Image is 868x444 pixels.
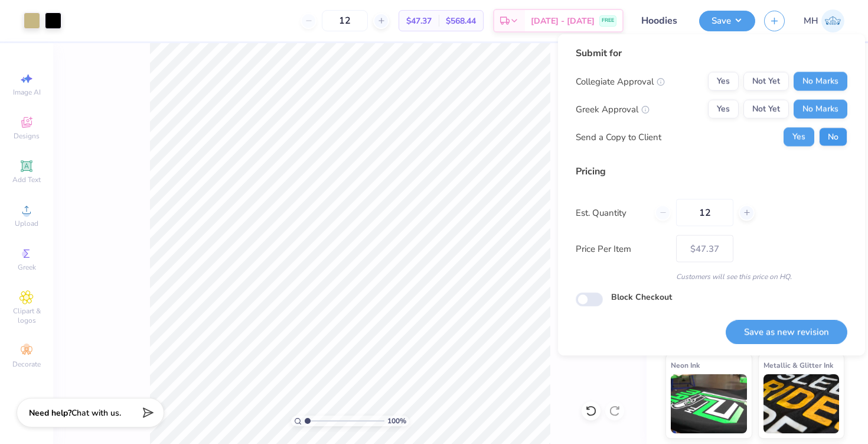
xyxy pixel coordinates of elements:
[576,102,650,116] div: Greek Approval
[784,128,814,147] button: Yes
[576,164,847,179] div: Pricing
[13,87,41,97] span: Image AI
[576,130,661,144] div: Send a Copy to Client
[611,291,672,303] label: Block Checkout
[708,100,739,119] button: Yes
[632,9,690,33] input: Untitled Design
[794,72,847,91] button: No Marks
[6,306,47,325] span: Clipart & logos
[819,128,847,147] button: No
[14,131,40,141] span: Designs
[576,74,665,88] div: Collegiate Approval
[699,11,755,31] button: Save
[763,374,840,433] img: Metallic & Glitter Ink
[71,407,121,419] span: Chat with us.
[446,15,476,27] span: $568.44
[576,242,667,255] label: Price Per Item
[743,100,789,119] button: Not Yet
[576,206,646,219] label: Est. Quantity
[671,359,700,371] span: Neon Ink
[29,407,71,419] strong: Need help?
[804,14,818,28] span: MH
[821,9,844,33] img: Mitra Hegde
[676,199,733,226] input: – –
[12,359,41,369] span: Decorate
[15,219,38,228] span: Upload
[531,15,595,27] span: [DATE] - [DATE]
[18,262,36,272] span: Greek
[406,15,432,27] span: $47.37
[726,320,847,344] button: Save as new revision
[794,100,847,119] button: No Marks
[804,9,844,33] a: MH
[387,416,406,426] span: 100 %
[671,374,747,433] img: Neon Ink
[322,10,368,31] input: – –
[12,175,41,184] span: Add Text
[576,271,847,282] div: Customers will see this price on HQ.
[576,46,847,60] div: Submit for
[743,72,789,91] button: Not Yet
[602,17,614,25] span: FREE
[708,72,739,91] button: Yes
[763,359,833,371] span: Metallic & Glitter Ink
